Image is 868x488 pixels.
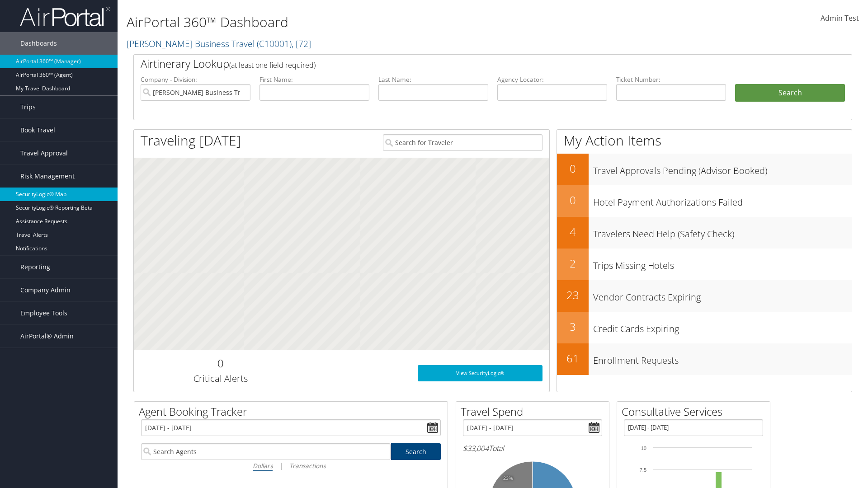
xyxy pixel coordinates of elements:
[735,84,845,102] button: Search
[139,404,448,419] h2: Agent Booking Tracker
[557,131,852,150] h1: My Action Items
[289,461,325,470] i: Transactions
[557,154,852,185] a: 0Travel Approvals Pending (Advisor Booked)
[557,287,589,303] h2: 23
[593,160,852,177] h3: Travel Approvals Pending (Advisor Booked)
[391,443,441,460] a: Search
[641,446,646,451] tspan: 10
[20,302,67,324] span: Employee Tools
[557,319,589,334] h2: 3
[640,467,646,473] tspan: 7.5
[141,356,300,371] h2: 0
[461,404,609,419] h2: Travel Spend
[418,365,542,381] a: View SecurityLogic®
[593,318,852,335] h3: Credit Cards Expiring
[20,96,36,118] span: Trips
[257,38,292,50] span: ( C10001 )
[229,60,316,70] span: (at least one field required)
[141,131,241,150] h1: Traveling [DATE]
[20,279,71,301] span: Company Admin
[593,255,852,272] h3: Trips Missing Hotels
[497,75,607,84] label: Agency Locator:
[593,350,852,367] h3: Enrollment Requests
[20,165,75,188] span: Risk Management
[463,443,489,453] span: $33,004
[141,372,300,385] h3: Critical Alerts
[557,343,852,375] a: 61Enrollment Requests
[557,280,852,312] a: 23Vendor Contracts Expiring
[253,461,273,470] i: Dollars
[141,56,785,71] h2: Airtinerary Lookup
[383,134,542,151] input: Search for Traveler
[821,13,859,23] span: Admin Test
[557,192,589,208] h2: 0
[557,249,852,280] a: 2Trips Missing Hotels
[141,75,250,84] label: Company - Division:
[821,5,859,33] a: Admin Test
[593,223,852,240] h3: Travelers Need Help (Safety Check)
[616,75,726,84] label: Ticket Number:
[141,443,391,460] input: Search Agents
[127,38,311,50] a: [PERSON_NAME] Business Travel
[463,443,602,453] h6: Total
[557,256,589,271] h2: 2
[292,38,311,50] span: , [ 72 ]
[127,13,615,32] h1: AirPortal 360™ Dashboard
[557,312,852,343] a: 3Credit Cards Expiring
[378,75,488,84] label: Last Name:
[557,217,852,249] a: 4Travelers Need Help (Safety Check)
[557,161,589,176] h2: 0
[557,351,589,366] h2: 61
[20,32,57,55] span: Dashboards
[141,460,441,471] div: |
[20,325,74,347] span: AirPortal® Admin
[593,286,852,304] h3: Vendor Contracts Expiring
[259,75,369,84] label: First Name:
[622,404,770,419] h2: Consultative Services
[593,192,852,209] h3: Hotel Payment Authorizations Failed
[557,224,589,239] h2: 4
[20,6,110,27] img: airportal-logo.png
[503,476,513,481] tspan: 23%
[20,256,50,278] span: Reporting
[557,185,852,217] a: 0Hotel Payment Authorizations Failed
[20,119,55,141] span: Book Travel
[20,142,68,164] span: Travel Approval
